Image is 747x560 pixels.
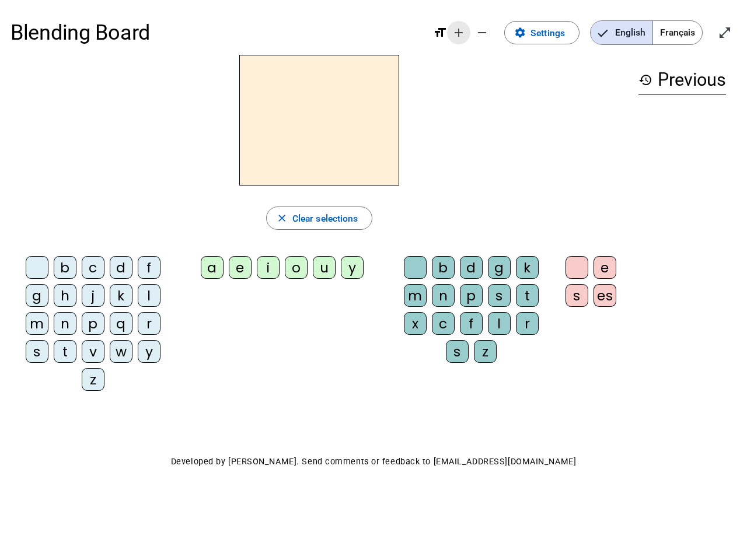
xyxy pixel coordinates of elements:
[82,312,104,335] div: p
[713,21,736,44] button: Enter full screen
[82,284,104,307] div: j
[285,256,308,279] div: o
[54,256,76,279] div: b
[432,312,455,335] div: c
[404,284,427,307] div: m
[566,284,588,307] div: s
[138,284,160,307] div: l
[475,26,489,40] mat-icon: remove
[432,284,455,307] div: n
[474,340,497,363] div: z
[504,21,580,44] button: Settings
[257,256,280,279] div: i
[82,368,104,391] div: z
[404,312,427,335] div: x
[718,26,732,40] mat-icon: open_in_full
[201,256,224,279] div: a
[110,312,132,335] div: q
[138,312,160,335] div: r
[82,256,104,279] div: c
[432,256,455,279] div: b
[292,211,358,226] span: Clear selections
[54,340,76,363] div: t
[341,256,364,279] div: y
[11,454,736,470] p: Developed by [PERSON_NAME]. Send comments or feedback to [EMAIL_ADDRESS][DOMAIN_NAME]
[516,256,539,279] div: k
[26,340,48,363] div: s
[110,256,132,279] div: d
[313,256,336,279] div: u
[470,21,494,44] button: Decrease font size
[460,312,483,335] div: f
[266,206,373,230] button: Clear selections
[138,256,160,279] div: f
[446,340,469,363] div: s
[488,256,511,279] div: g
[590,20,703,45] mat-button-toggle-group: Language selection
[229,256,252,279] div: e
[591,21,652,44] span: English
[110,340,132,363] div: w
[11,12,423,54] h1: Blending Board
[516,312,539,335] div: r
[433,26,447,40] mat-icon: format_size
[452,26,466,40] mat-icon: add
[516,284,539,307] div: t
[488,284,511,307] div: s
[54,284,76,307] div: h
[138,340,160,363] div: y
[460,284,483,307] div: p
[488,312,511,335] div: l
[82,340,104,363] div: v
[638,65,726,95] h3: Previous
[447,21,470,44] button: Increase font size
[514,27,526,38] mat-icon: settings
[638,73,652,87] mat-icon: history
[110,284,132,307] div: k
[54,312,76,335] div: n
[594,256,616,279] div: e
[594,284,616,307] div: es
[530,25,565,41] span: Settings
[26,312,48,335] div: m
[26,284,48,307] div: g
[653,21,702,44] span: Français
[276,212,288,224] mat-icon: close
[460,256,483,279] div: d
